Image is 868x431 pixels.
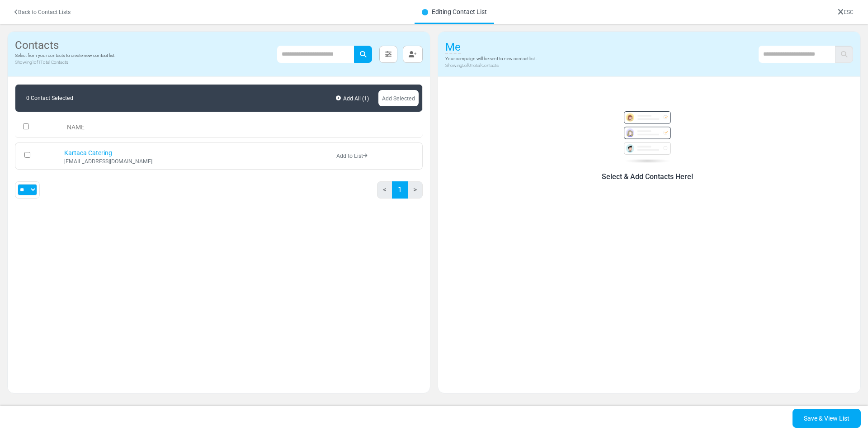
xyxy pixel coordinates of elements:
a: Kartaca Catering [64,149,112,156]
a: Save & View List [793,409,861,428]
span: 0 [462,63,464,68]
a: ESC [838,9,854,15]
span: 0 Contact Selected [19,88,80,108]
a: NAME [63,120,88,134]
nav: Page [377,181,423,206]
span: 1 [364,95,367,102]
a: Back to Contact Lists [14,9,71,15]
p: Showing of Total Contacts [15,59,115,66]
p: Showing of Total Contacts [445,62,537,69]
a: 1 [392,181,408,199]
span: 1 [32,60,34,65]
span: 1 [38,60,40,65]
p: Select from your contacts to create new contact list. [15,52,115,59]
p: Your campaign will be sent to new contact list . [445,55,537,62]
span: 0 [468,63,471,68]
h6: Select & Add Contacts Here! [454,172,840,181]
a: Add All ( ) [334,91,371,105]
a: Add Selected [378,90,419,106]
a: Add to List [336,153,367,159]
span: Me [445,41,461,54]
div: [EMAIL_ADDRESS][DOMAIN_NAME] [64,159,327,164]
h5: Contacts [15,39,115,52]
